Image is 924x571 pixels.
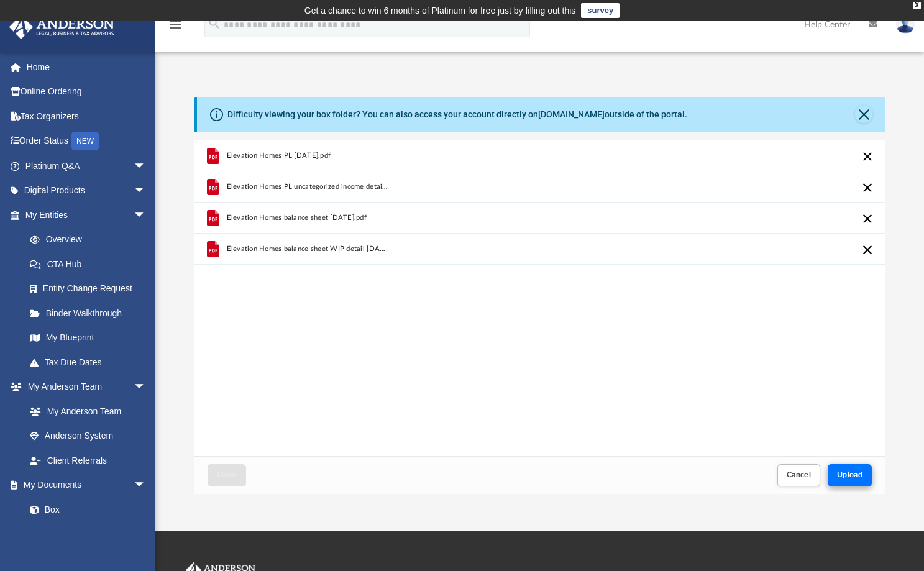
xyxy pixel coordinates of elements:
[9,153,165,178] a: Platinum Q&Aarrow_drop_down
[837,471,863,478] span: Upload
[17,350,165,375] a: Tax Due Dates
[226,152,331,160] span: Elevation Homes PL [DATE].pdf
[777,464,821,486] button: Cancel
[226,183,390,191] span: Elevation Homes PL uncategorized income detail [DATE].pdf
[855,106,872,123] button: Close
[17,497,152,522] a: Box
[17,326,158,350] a: My Blueprint
[17,448,158,473] a: Client Referrals
[134,203,158,228] span: arrow_drop_down
[860,211,875,226] button: Cancel this upload
[9,129,165,154] a: Order StatusNEW
[860,180,875,195] button: Cancel this upload
[71,132,99,150] div: NEW
[134,375,158,400] span: arrow_drop_down
[217,471,237,478] span: Close
[17,399,152,424] a: My Anderson Team
[860,242,875,257] button: Cancel this upload
[134,473,158,498] span: arrow_drop_down
[9,375,158,400] a: My Anderson Teamarrow_drop_down
[9,178,165,203] a: Digital Productsarrow_drop_down
[896,16,915,34] img: User Pic
[828,464,872,486] button: Upload
[194,140,885,494] div: Upload
[304,3,576,18] div: Get a chance to win 6 months of Platinum for free just by filling out this
[538,109,605,119] a: [DOMAIN_NAME]
[17,276,165,301] a: Entity Change Request
[17,301,165,326] a: Binder Walkthrough
[208,464,246,486] button: Close
[581,3,620,18] a: survey
[208,17,221,30] i: search
[913,2,921,9] div: close
[226,214,367,222] span: Elevation Homes balance sheet [DATE].pdf
[134,178,158,204] span: arrow_drop_down
[9,473,158,498] a: My Documentsarrow_drop_down
[9,80,165,104] a: Online Ordering
[17,227,165,252] a: Overview
[17,252,165,276] a: CTA Hub
[9,55,165,80] a: Home
[226,245,390,253] span: Elevation Homes balance sheet WIP detail [DATE].pdf
[9,104,165,129] a: Tax Organizers
[9,203,165,227] a: My Entitiesarrow_drop_down
[17,424,158,449] a: Anderson System
[168,17,183,32] i: menu
[787,471,812,478] span: Cancel
[168,24,183,32] a: menu
[17,522,158,547] a: Meeting Minutes
[194,140,885,456] div: grid
[6,15,118,39] img: Anderson Advisors Platinum Portal
[227,108,687,121] div: Difficulty viewing your box folder? You can also access your account directly on outside of the p...
[134,153,158,179] span: arrow_drop_down
[860,149,875,164] button: Cancel this upload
